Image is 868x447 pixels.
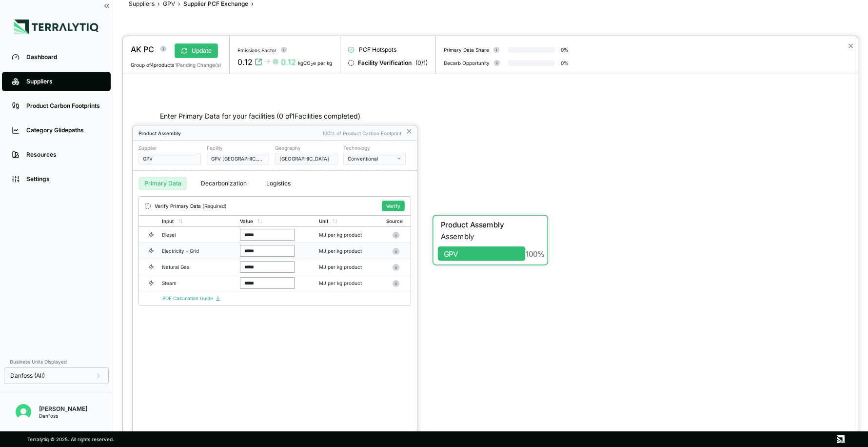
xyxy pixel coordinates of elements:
button: Decarbonization [195,177,253,190]
div: Facility [207,145,269,151]
button: [GEOGRAPHIC_DATA] [275,153,337,164]
div: Diesel [162,232,224,238]
div: GPV [143,156,197,162]
div: MJ per kg product [319,280,374,286]
div: MJ per kg product [319,232,374,238]
div: Supplier [138,145,201,151]
div: 100% of Product Carbon Footprint [322,130,401,136]
div: Technology [343,145,406,151]
div: [GEOGRAPHIC_DATA] [279,156,333,162]
div: Geography [275,145,337,151]
button: GPV [GEOGRAPHIC_DATA] (Nova) S.R.O. - [GEOGRAPHIC_DATA] [207,153,269,164]
button: Primary Data [138,177,187,190]
button: Logistics [260,177,296,190]
div: GPV [GEOGRAPHIC_DATA] (Nova) S.R.O. - [GEOGRAPHIC_DATA] [211,156,265,162]
button: GPV [138,153,201,164]
div: Value [240,218,253,224]
div: Product Assembly [138,130,317,136]
div: MJ per kg product [319,248,374,254]
div: Source [386,218,403,224]
button: Verify [382,201,405,211]
div: Natural Gas [162,264,224,270]
div: Input [162,218,174,224]
span: (Required) [202,203,227,209]
div: MJ per kg product [319,264,374,270]
div: Verify Primary Data [155,203,227,209]
button: Conventional [343,153,406,164]
div: RFI tabs [133,171,417,196]
div: Unit [319,218,328,224]
div: Steam [162,280,224,286]
div: Electricity - Grid [162,248,224,254]
a: PDF Calculation Guide [162,295,221,301]
div: Conventional [348,156,395,162]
